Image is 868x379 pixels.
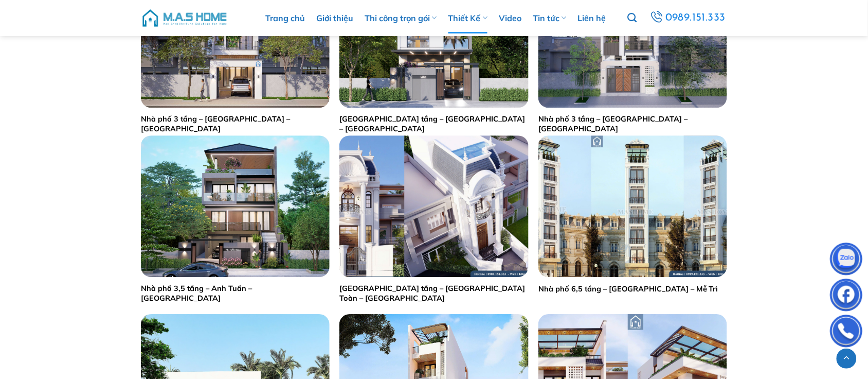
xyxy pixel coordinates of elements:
[533,3,566,33] a: Tin tức
[317,3,354,33] a: Giới thiệu
[831,281,862,312] img: Facebook
[628,7,637,29] a: Tìm kiếm
[648,9,728,27] a: 0989.151.333
[831,317,862,348] img: Phone
[266,3,305,33] a: Trang chủ
[339,135,528,277] img: Thiết kế nhà phố anh Toàn - Đan Phượng | MasHome
[339,114,528,133] a: [GEOGRAPHIC_DATA] tầng – [GEOGRAPHIC_DATA] – [GEOGRAPHIC_DATA]
[665,9,726,27] span: 0989.151.333
[365,3,437,33] a: Thi công trọn gói
[141,3,228,33] img: M.A.S HOME – Tổng Thầu Thiết Kế Và Xây Nhà Trọn Gói
[339,284,528,303] a: [GEOGRAPHIC_DATA] tầng – [GEOGRAPHIC_DATA] Toàn – [GEOGRAPHIC_DATA]
[141,114,330,133] a: Nhà phố 3 tầng – [GEOGRAPHIC_DATA] – [GEOGRAPHIC_DATA]
[499,3,521,33] a: Video
[831,245,862,276] img: Zalo
[538,114,727,133] a: Nhà phố 3 tầng – [GEOGRAPHIC_DATA] – [GEOGRAPHIC_DATA]
[577,3,606,33] a: Liên hệ
[837,349,857,369] a: Lên đầu trang
[141,135,330,277] img: Nhà phố 3,5 tầng - Anh Tuấn - Gia Lâm
[448,3,487,33] a: Thiết Kế
[538,284,718,294] a: Nhà phố 6,5 tầng – [GEOGRAPHIC_DATA] – Mễ Trì
[141,284,330,303] a: Nhà phố 3,5 tầng – Anh Tuấn – [GEOGRAPHIC_DATA]
[538,135,727,277] img: Thiết kế nhà phố anh Dương - Mễ Trì | MasHome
